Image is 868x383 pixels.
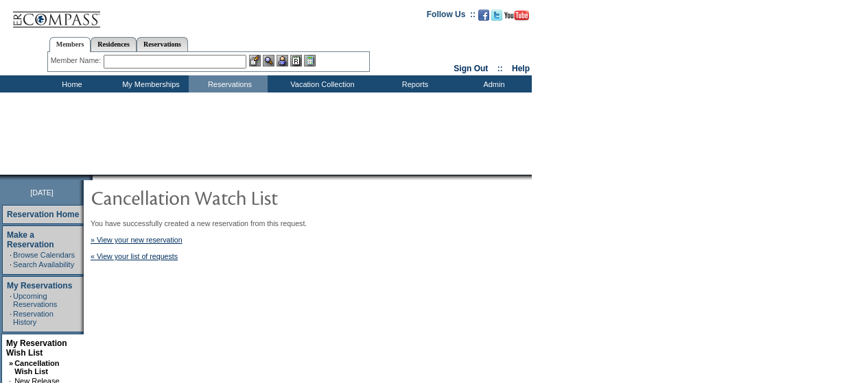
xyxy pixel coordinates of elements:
a: Sign Out [454,64,488,73]
span: You have successfully created a new reservation from this request. [91,219,307,227]
a: Upcoming Reservations [13,292,57,308]
a: Search Availability [13,260,74,269]
a: Follow us on Twitter [491,14,502,22]
a: My Reservations [7,281,72,291]
img: View [263,55,274,66]
img: pgTtlCancellationNotification.gif [91,184,365,211]
img: Subscribe to our YouTube Channel [504,10,529,21]
td: · [10,260,12,269]
img: Follow us on Twitter [491,10,502,21]
a: Reservation History [13,310,54,326]
img: b_calculator.gif [304,55,316,66]
td: Follow Us :: [427,8,476,25]
img: Reservations [290,55,302,66]
a: Become our fan on Facebook [478,14,489,22]
td: · [10,310,12,326]
img: Become our fan on Facebook [478,10,489,21]
a: Help [512,64,530,73]
img: blank.gif [93,175,94,180]
a: Residences [91,37,137,51]
a: Reservation Home [7,210,79,219]
a: Subscribe to our YouTube Channel [504,14,529,22]
a: Cancellation Wish List [14,359,59,375]
img: promoShadowLeftCorner.gif [88,175,93,180]
td: My Memberships [110,75,189,92]
td: · [10,292,12,308]
span: :: [497,64,503,73]
img: b_edit.gif [249,55,261,66]
td: Reservations [189,75,268,92]
a: Members [49,37,91,52]
td: · [10,251,12,259]
td: Reports [374,75,453,92]
div: Member Name: [51,55,104,66]
a: » View your new reservation [91,236,183,244]
a: Reservations [137,37,188,51]
b: » [9,359,13,367]
span: [DATE] [30,188,54,197]
a: My Reservation Wish List [6,338,67,358]
td: Admin [453,75,532,92]
td: Vacation Collection [268,75,374,92]
a: Make a Reservation [7,230,54,249]
img: Impersonate [277,55,288,66]
td: Home [31,75,110,92]
a: Browse Calendars [13,251,75,259]
a: « View your list of requests [91,252,178,260]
